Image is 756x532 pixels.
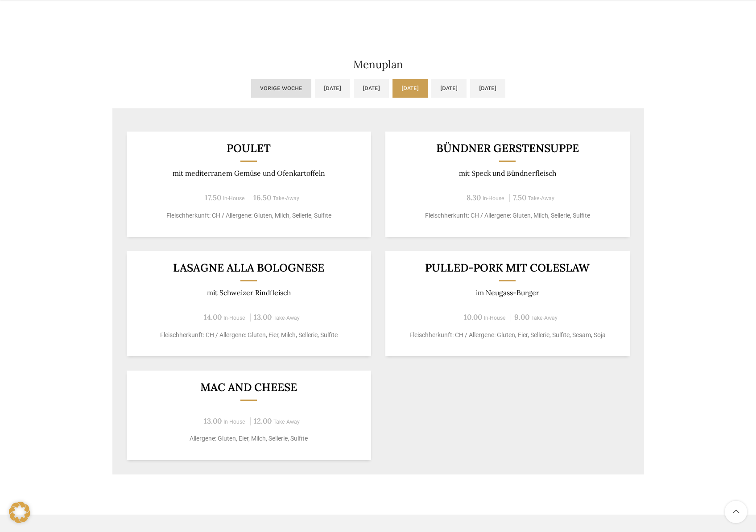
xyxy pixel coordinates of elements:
[396,262,619,273] h3: Pulled-Pork mit Coleslaw
[470,79,505,98] a: [DATE]
[251,79,311,98] a: Vorige Woche
[137,143,360,154] h3: Poulet
[137,211,360,220] p: Fleischherkunft: CH / Allergene: Gluten, Milch, Sellerie, Sulfite
[483,195,504,202] span: In-House
[137,169,360,177] p: mit mediterranem Gemüse und Ofenkartoffeln
[204,312,222,322] span: 14.00
[273,419,300,425] span: Take-Away
[253,193,271,202] span: 16.50
[392,79,428,98] a: [DATE]
[315,79,350,98] a: [DATE]
[467,193,481,202] span: 8.30
[137,289,360,297] p: mit Schweizer Rindfleisch
[396,169,619,177] p: mit Speck und Bündnerfleisch
[137,330,360,340] p: Fleischherkunft: CH / Allergene: Gluten, Eier, Milch, Sellerie, Sulfite
[514,312,529,322] span: 9.00
[204,416,222,426] span: 13.00
[396,143,619,154] h3: Bündner Gerstensuppe
[223,315,245,321] span: In-House
[513,193,526,202] span: 7.50
[254,312,272,322] span: 13.00
[396,211,619,220] p: Fleischherkunft: CH / Allergene: Gluten, Milch, Sellerie, Sulfite
[254,416,272,426] span: 12.00
[205,193,221,202] span: 17.50
[396,289,619,297] p: im Neugass-Burger
[725,501,747,523] a: Scroll to top button
[396,330,619,340] p: Fleischherkunft: CH / Allergene: Gluten, Eier, Sellerie, Sulfite, Sesam, Soja
[484,315,506,321] span: In-House
[531,315,558,321] span: Take-Away
[464,312,482,322] span: 10.00
[137,434,360,443] p: Allergene: Gluten, Eier, Milch, Sellerie, Sulfite
[273,315,300,321] span: Take-Away
[137,382,360,393] h3: Mac and Cheese
[223,195,245,202] span: In-House
[273,195,299,202] span: Take-Away
[137,262,360,273] h3: LASAGNE ALLA BOLOGNESE
[112,59,644,70] h2: Menuplan
[223,419,245,425] span: In-House
[431,79,467,98] a: [DATE]
[528,195,554,202] span: Take-Away
[354,79,389,98] a: [DATE]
